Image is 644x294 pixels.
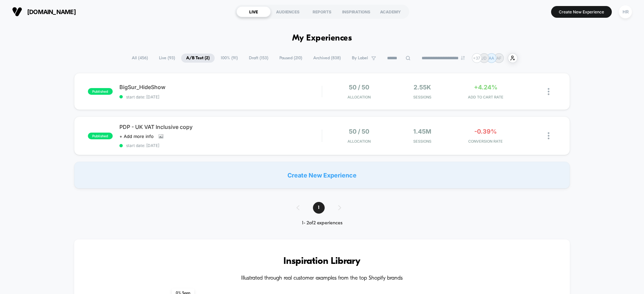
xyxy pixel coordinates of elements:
img: close [548,88,549,95]
span: Allocation [347,95,371,99]
span: Draft ( 153 ) [244,54,273,63]
span: start date: [DATE] [119,94,322,99]
img: close [548,132,549,139]
h3: Inspiration Library [94,256,550,267]
span: 1.45M [413,128,431,135]
button: HR [617,5,634,19]
span: Live ( 93 ) [154,54,180,63]
span: 2.55k [414,84,431,91]
span: 100% ( 91 ) [216,54,243,63]
button: [DOMAIN_NAME] [10,6,78,17]
div: LIVE [236,6,271,17]
div: 1 - 2 of 2 experiences [290,220,355,226]
span: [DOMAIN_NAME] [27,8,76,15]
div: REPORTS [305,6,339,17]
div: AUDIENCES [271,6,305,17]
span: 1 [313,202,325,214]
span: A/B Test ( 2 ) [181,54,215,63]
img: Visually logo [12,7,22,17]
div: INSPIRATIONS [339,6,373,17]
span: 50 / 50 [349,128,369,135]
img: end [461,56,465,60]
span: published [88,88,113,95]
p: JD [481,56,487,61]
span: 50 / 50 [349,84,369,91]
span: Sessions [392,95,452,99]
h4: Illustrated through real customer examples from the top Shopify brands [94,275,550,282]
span: CONVERSION RATE [455,139,516,144]
span: Sessions [392,139,452,144]
div: ACADEMY [373,6,408,17]
span: published [88,133,113,139]
h1: My Experiences [292,33,352,43]
span: -0.39% [474,128,497,135]
span: start date: [DATE] [119,143,322,148]
span: + Add more info [119,134,154,139]
span: By Label [352,56,368,61]
span: PDP - UK VAT Inclusive copy [119,124,322,130]
span: ADD TO CART RATE [455,95,516,99]
div: + 37 [472,53,482,63]
span: All ( 456 ) [127,54,153,63]
p: AF [496,56,501,61]
span: BigSur_HideShow [119,84,322,90]
div: Create New Experience [74,162,570,189]
button: Create New Experience [551,6,612,18]
div: HR [619,5,632,18]
span: Paused ( 210 ) [274,54,307,63]
p: AA [489,56,494,61]
span: Allocation [347,139,371,144]
span: Archived ( 838 ) [308,54,346,63]
span: +4.24% [474,84,497,91]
